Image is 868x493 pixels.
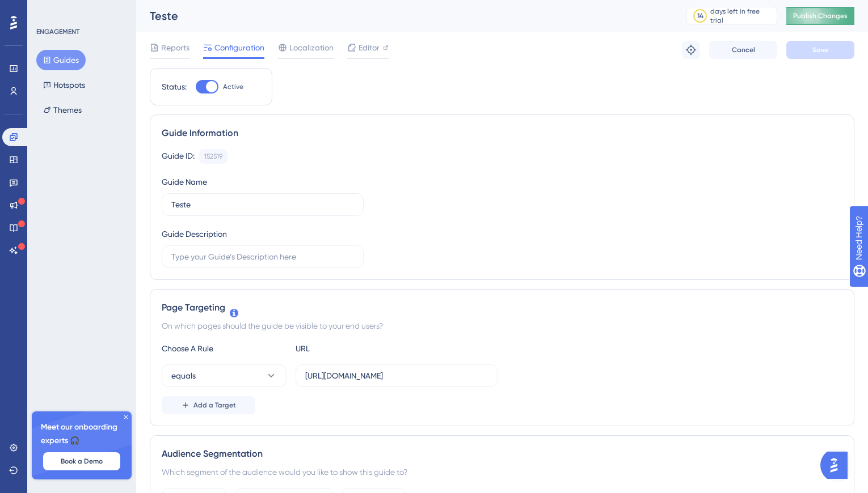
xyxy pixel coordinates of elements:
[162,319,842,333] div: On which pages should the guide be visible to your end users?
[193,401,236,410] span: Add a Target
[171,369,196,382] span: equals
[697,11,703,20] div: 14
[162,396,255,414] button: Add a Target
[162,175,207,189] div: Guide Name
[223,82,243,91] span: Active
[820,448,854,482] iframe: UserGuiding AI Assistant Launcher
[786,41,854,59] button: Save
[289,41,334,54] span: Localization
[296,342,420,355] div: URL
[162,126,842,140] div: Guide Information
[709,41,777,59] button: Cancel
[214,41,264,54] span: Configuration
[786,7,854,25] button: Publish Changes
[36,100,89,120] button: Themes
[162,447,842,461] div: Audience Segmentation
[61,457,103,466] span: Book a Demo
[162,342,286,355] div: Choose A Rule
[150,8,658,24] div: Teste
[36,27,79,36] div: ENGAGEMENT
[41,420,123,448] span: Meet our onboarding experts 🎧
[793,11,848,20] span: Publish Changes
[36,50,86,70] button: Guides
[162,80,187,93] div: Status:
[204,152,222,161] div: 152519
[171,198,354,211] input: Type your Guide’s Name here
[36,75,92,95] button: Hotspots
[27,3,71,16] span: Need Help?
[171,250,354,263] input: Type your Guide’s Description here
[732,45,755,54] span: Cancel
[162,301,842,314] div: Page Targeting
[812,45,828,54] span: Save
[710,7,773,25] div: days left in free trial
[43,452,120,470] button: Book a Demo
[162,149,195,164] div: Guide ID:
[162,364,286,387] button: equals
[305,369,488,382] input: yourwebsite.com/path
[359,41,380,54] span: Editor
[161,41,189,54] span: Reports
[162,465,842,479] div: Which segment of the audience would you like to show this guide to?
[162,227,227,241] div: Guide Description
